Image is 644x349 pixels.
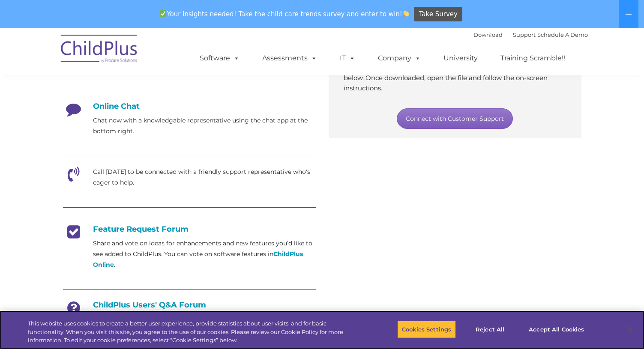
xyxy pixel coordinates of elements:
img: ✅ [160,10,166,17]
span: Take Survey [419,7,458,22]
p: Share and vote on ideas for enhancements and new features you’d like to see added to ChildPlus. Y... [93,238,316,270]
button: Cookies Settings [397,320,456,338]
p: Chat now with a knowledgable representative using the chat app at the bottom right. [93,115,316,137]
img: ChildPlus by Procare Solutions [57,29,142,72]
a: University [435,50,486,67]
div: This website uses cookies to create a better user experience, provide statistics about user visit... [28,319,354,345]
a: ChildPlus Online [93,250,303,268]
a: Software [191,50,248,67]
a: Support [513,31,536,38]
a: Take Survey [414,7,462,22]
h4: Feature Request Forum [63,224,316,234]
a: Training Scramble!! [492,50,574,67]
button: Reject All [463,320,517,338]
img: 👏 [403,10,409,17]
a: Connect with Customer Support [397,108,513,129]
button: Close [621,320,640,339]
p: Call [DATE] to be connected with a friendly support representative who's eager to help. [93,167,316,188]
a: Schedule A Demo [537,31,588,38]
button: Accept All Cookies [524,320,589,338]
a: Assessments [254,50,326,67]
a: IT [331,50,364,67]
span: Your insights needed! Take the child care trends survey and enter to win! [156,6,413,22]
font: | [473,31,588,38]
h4: Online Chat [63,101,316,111]
h4: ChildPlus Users' Q&A Forum [63,300,316,310]
a: Company [369,50,429,67]
a: Download [473,31,503,38]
